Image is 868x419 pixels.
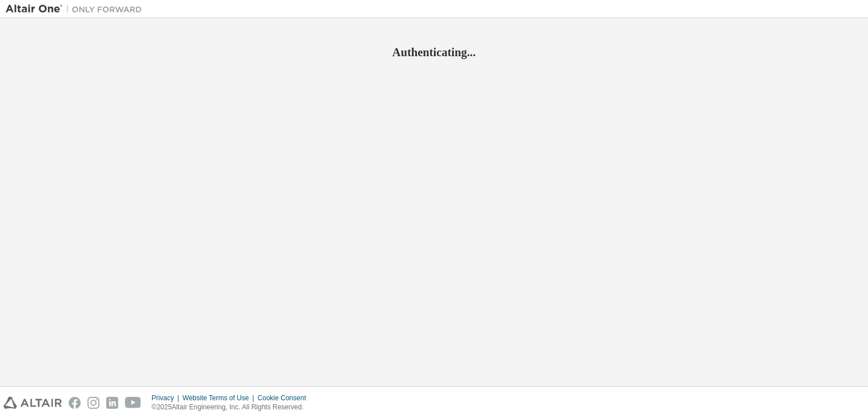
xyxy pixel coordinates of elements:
[87,397,99,409] img: instagram.svg
[182,393,257,403] div: Website Terms of Use
[69,397,81,409] img: facebook.svg
[6,3,148,15] img: Altair One
[257,393,312,403] div: Cookie Consent
[6,45,862,60] h2: Authenticating...
[152,403,313,412] p: © 2025 Altair Engineering, Inc. All Rights Reserved.
[125,397,141,409] img: youtube.svg
[3,397,62,409] img: altair_logo.svg
[106,397,118,409] img: linkedin.svg
[152,393,182,403] div: Privacy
